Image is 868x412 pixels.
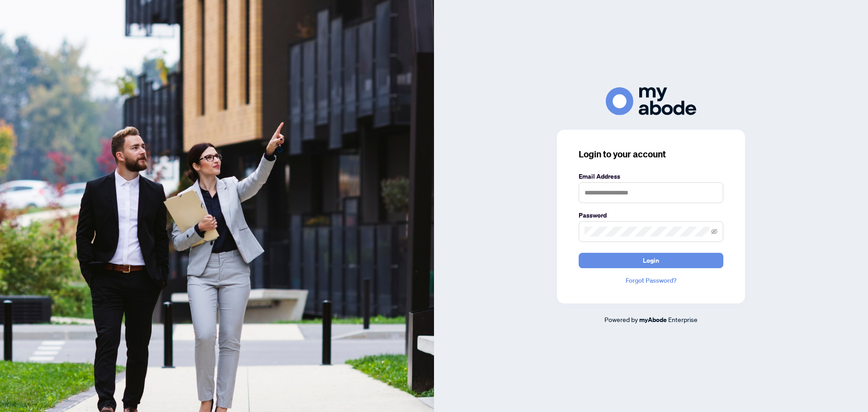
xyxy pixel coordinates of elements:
[579,210,723,220] label: Password
[579,148,723,161] h3: Login to your account
[711,228,717,235] span: eye-invisible
[579,253,723,268] button: Login
[579,171,723,181] label: Email Address
[606,87,696,115] img: ma-logo
[643,253,659,268] span: Login
[604,315,638,323] span: Powered by
[668,315,698,323] span: Enterprise
[579,275,723,285] a: Forgot Password?
[639,315,667,325] a: myAbode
